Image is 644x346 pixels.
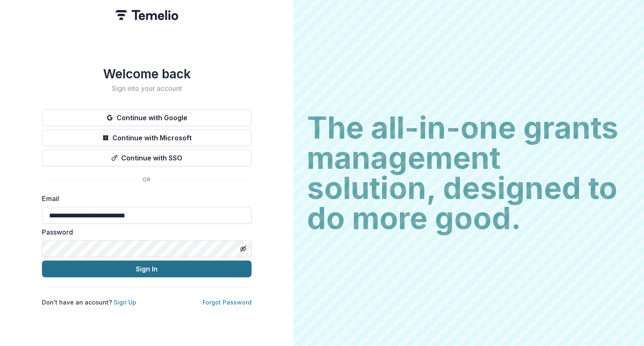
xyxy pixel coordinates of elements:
label: Email [42,194,247,204]
label: Password [42,227,247,237]
h1: Welcome back [42,66,252,81]
button: Sign In [42,261,252,277]
button: Toggle password visibility [236,242,250,256]
button: Continue with Microsoft [42,129,252,146]
button: Continue with Google [42,109,252,126]
button: Continue with SSO [42,150,252,166]
h2: Sign into your account [42,85,252,93]
img: Temelio [115,10,178,20]
a: Sign Up [114,299,136,306]
a: Forgot Password [203,299,252,306]
p: Don't have an account? [42,298,136,307]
